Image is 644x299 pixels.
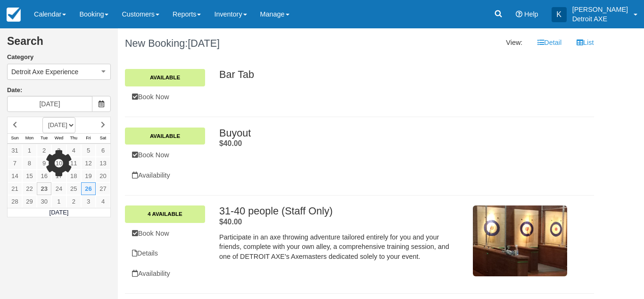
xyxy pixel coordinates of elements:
a: Book Now [125,87,205,107]
a: Available [125,128,205,145]
label: Date: [7,86,111,95]
span: Detroit Axe Experience [11,67,78,77]
span: $40.00 [219,218,242,226]
h2: Search [7,35,111,53]
p: [PERSON_NAME] [572,5,628,14]
a: Details [125,244,205,263]
i: Help [516,11,522,17]
img: checkfront-main-nav-mini-logo.png [7,8,21,22]
a: Availability [125,264,205,283]
a: Available [125,69,205,86]
p: Detroit AXE [572,14,628,24]
p: Participate in an axe throwing adventure tailored entirely for you and your friends, complete wit... [219,232,451,262]
h2: Buyout [219,128,567,139]
strong: Price: $40 [219,218,242,226]
a: Book Now [125,224,205,243]
div: K [552,7,567,22]
a: List [570,33,601,52]
span: $40.00 [219,139,242,147]
li: View: [499,33,529,52]
a: Book Now [125,145,205,165]
h2: 31-40 people (Staff Only) [219,205,451,217]
a: Detail [530,33,569,52]
span: [DATE] [188,37,220,49]
img: M5-2 [473,205,567,276]
button: Detroit Axe Experience [7,64,111,80]
h1: New Booking: [125,38,352,49]
span: Help [524,10,538,18]
strong: Price: $40 [219,139,242,147]
h2: Bar Tab [219,69,567,80]
a: Availability [125,166,205,185]
label: Category [7,53,111,62]
a: 4 Available [125,205,205,222]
